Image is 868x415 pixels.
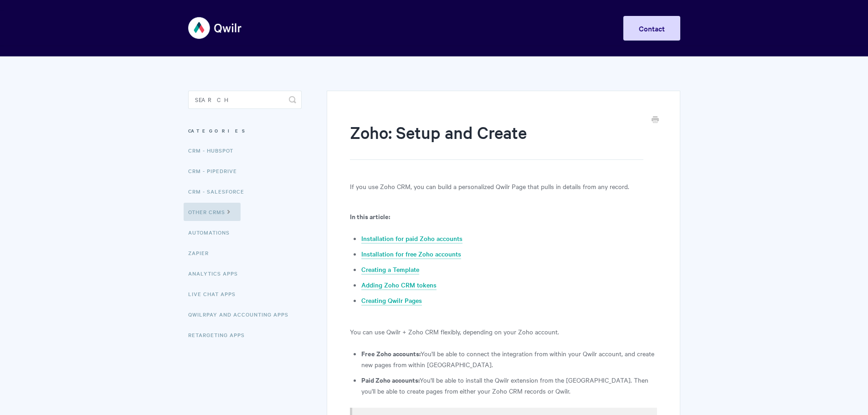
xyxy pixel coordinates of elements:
a: Installation for paid Zoho accounts [361,234,462,244]
a: QwilrPay and Accounting Apps [188,305,295,323]
a: Other CRMs [184,203,241,221]
strong: Free Zoho accounts: [361,348,421,358]
p: If you use Zoho CRM, you can build a personalized Qwilr Page that pulls in details from any record. [350,181,657,192]
h1: Zoho: Setup and Create [350,121,643,160]
a: Retargeting Apps [188,326,252,344]
a: CRM - Pipedrive [188,162,244,180]
a: Creating a Template [361,265,419,275]
h3: Categories [188,123,302,139]
a: Contact [623,16,680,41]
a: CRM - HubSpot [188,141,240,159]
li: You'll be able to connect the integration from within your Qwilr account, and create new pages fr... [361,348,657,370]
a: Adding Zoho CRM tokens [361,280,437,290]
a: CRM - Salesforce [188,182,251,200]
input: Search [188,91,302,109]
a: Live Chat Apps [188,285,242,303]
b: In this article: [350,211,390,221]
a: Creating Qwilr Pages [361,296,422,306]
img: Qwilr Help Center [188,11,242,45]
a: Print this Article [652,115,659,125]
li: You'll be able to install the Qwilr extension from the [GEOGRAPHIC_DATA]. Then you'll be able to ... [361,374,657,396]
p: You can use Qwilr + Zoho CRM flexibly, depending on your Zoho account. [350,326,657,337]
a: Automations [188,223,236,241]
a: Zapier [188,244,216,262]
a: Analytics Apps [188,264,245,282]
a: Installation for free Zoho accounts [361,249,461,259]
strong: Paid Zoho accounts: [361,375,420,384]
